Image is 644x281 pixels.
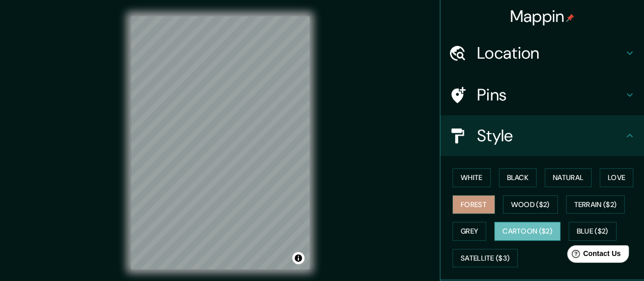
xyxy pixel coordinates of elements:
button: Blue ($2) [569,222,617,241]
button: Wood ($2) [503,195,558,214]
button: Grey [453,222,486,241]
div: Style [440,115,644,156]
div: Pins [440,74,644,115]
div: Location [440,33,644,73]
h4: Style [477,125,624,146]
button: Toggle attribution [292,252,304,264]
h4: Location [477,43,624,63]
button: Love [600,168,633,187]
img: pin-icon.png [566,14,574,22]
button: Satellite ($3) [453,249,518,268]
h4: Pins [477,85,624,105]
button: Black [499,168,537,187]
button: Terrain ($2) [566,195,625,214]
button: White [453,168,491,187]
button: Forest [453,195,495,214]
button: Cartoon ($2) [494,222,561,241]
iframe: Help widget launcher [553,241,633,270]
canvas: Map [131,16,310,269]
button: Natural [545,168,592,187]
h4: Mappin [510,6,575,27]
